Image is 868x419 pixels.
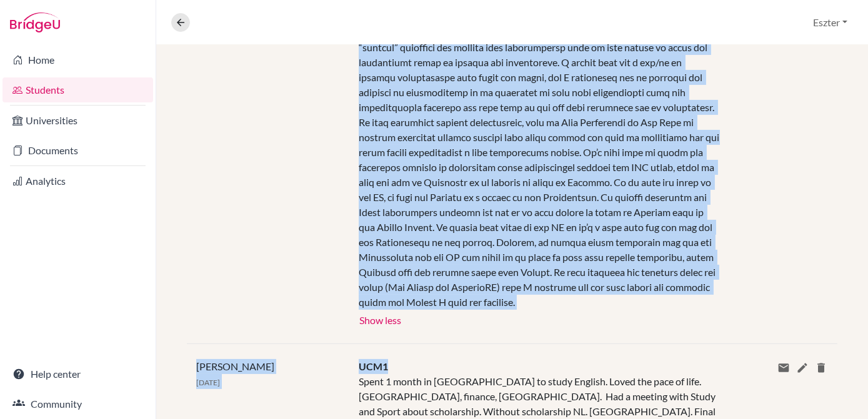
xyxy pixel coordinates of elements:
[2,169,153,194] a: Analytics
[2,77,153,102] a: Students
[359,360,388,372] span: UCM1
[2,392,153,417] a: Community
[10,12,60,32] img: Bridge-U
[2,138,153,163] a: Documents
[2,108,153,133] a: Universities
[196,360,274,372] span: [PERSON_NAME]
[2,362,153,387] a: Help center
[196,378,220,387] span: [DATE]
[2,47,153,72] a: Home
[359,310,402,328] button: Show less
[807,11,853,34] button: Eszter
